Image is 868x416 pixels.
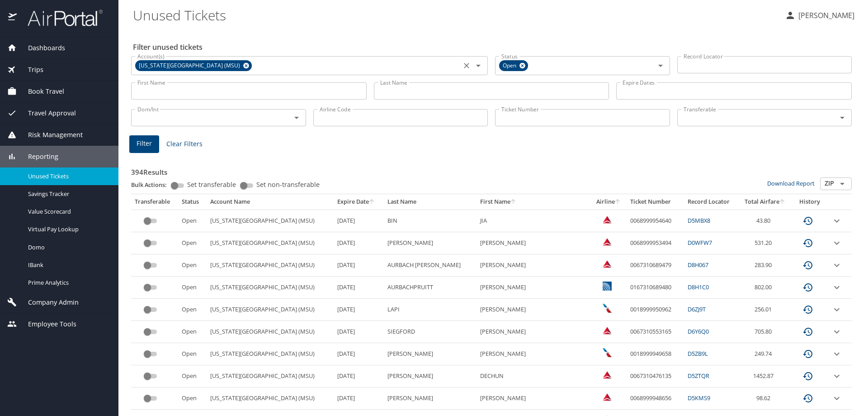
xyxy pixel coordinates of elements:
[131,181,174,189] p: Bulk Actions:
[792,194,828,210] th: History
[133,1,778,29] h1: Unused Tickets
[135,198,175,206] div: Transferable
[133,40,854,54] h2: Filter unused tickets
[831,260,842,271] button: expand row
[207,387,334,410] td: [US_STATE][GEOGRAPHIC_DATA] (MSU)
[688,305,706,313] a: D6ZJ9T
[779,199,786,205] button: sort
[738,365,792,387] td: 1452.87
[627,299,684,321] td: 0018999950962
[334,343,383,365] td: [DATE]
[384,343,476,365] td: [PERSON_NAME]
[688,349,708,358] a: D5ZB9L
[28,225,108,234] span: Virtual Pay Lookup
[290,111,303,124] button: Open
[384,387,476,410] td: [PERSON_NAME]
[17,130,83,140] span: Risk Management
[384,210,476,232] td: BIN
[603,282,612,291] img: United Airlines
[684,194,738,210] th: Record Locator
[781,7,858,24] button: [PERSON_NAME]
[499,61,522,71] span: Open
[476,277,591,299] td: [PERSON_NAME]
[334,299,383,321] td: [DATE]
[738,232,792,254] td: 531.20
[738,321,792,343] td: 705.80
[603,259,612,268] img: Delta Airlines
[603,304,612,313] img: American Airlines
[178,343,207,365] td: Open
[178,210,207,232] td: Open
[384,365,476,387] td: [PERSON_NAME]
[476,343,591,365] td: [PERSON_NAME]
[178,321,207,343] td: Open
[831,282,842,293] button: expand row
[131,162,852,177] h3: 394 Results
[499,60,528,71] div: Open
[831,326,842,337] button: expand row
[166,139,203,150] span: Clear Filters
[207,343,334,365] td: [US_STATE][GEOGRAPHIC_DATA] (MSU)
[627,343,684,365] td: 0018999949658
[831,304,842,315] button: expand row
[135,60,252,71] div: [US_STATE][GEOGRAPHIC_DATA] (MSU)
[129,135,159,153] button: Filter
[178,365,207,387] td: Open
[28,261,108,269] span: IBank
[767,179,815,187] a: Download Report
[831,349,842,359] button: expand row
[384,232,476,254] td: [PERSON_NAME]
[28,172,108,181] span: Unused Tickets
[207,321,334,343] td: [US_STATE][GEOGRAPHIC_DATA] (MSU)
[627,321,684,343] td: 0067310553165
[796,10,854,21] p: [PERSON_NAME]
[178,277,207,299] td: Open
[17,65,43,75] span: Trips
[178,194,207,210] th: Status
[18,9,103,27] img: airportal-logo.png
[603,237,612,246] img: Delta Airlines
[688,261,708,269] a: D8H067
[627,210,684,232] td: 0068999954640
[28,243,108,252] span: Domo
[207,365,334,387] td: [US_STATE][GEOGRAPHIC_DATA] (MSU)
[17,43,65,53] span: Dashboards
[627,277,684,299] td: 0167310689480
[688,394,710,402] a: D5KMS9
[256,182,320,188] span: Set non-transferable
[627,387,684,410] td: 0068999948656
[369,199,375,205] button: sort
[476,194,591,210] th: First Name
[334,232,383,254] td: [DATE]
[627,254,684,277] td: 0067310689479
[738,277,792,299] td: 802.00
[476,210,591,232] td: JIA
[688,216,710,225] a: D5MBX8
[384,194,476,210] th: Last Name
[738,254,792,277] td: 283.90
[603,370,612,379] img: Delta Airlines
[178,232,207,254] td: Open
[384,321,476,343] td: SIEGFORD
[334,210,383,232] td: [DATE]
[688,327,709,335] a: D6Y6Q0
[384,299,476,321] td: LAPI
[627,365,684,387] td: 0067310476135
[510,199,517,205] button: sort
[738,343,792,365] td: 249.74
[207,277,334,299] td: [US_STATE][GEOGRAPHIC_DATA] (MSU)
[476,232,591,254] td: [PERSON_NAME]
[334,365,383,387] td: [DATE]
[178,254,207,277] td: Open
[688,239,712,247] a: D0WFW7
[831,371,842,382] button: expand row
[472,59,485,72] button: Open
[28,278,108,287] span: Prime Analytics
[137,138,152,149] span: Filter
[627,194,684,210] th: Ticket Number
[476,254,591,277] td: [PERSON_NAME]
[384,277,476,299] td: AURBACHPRUITT
[17,108,76,118] span: Travel Approval
[178,299,207,321] td: Open
[476,365,591,387] td: DECHUN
